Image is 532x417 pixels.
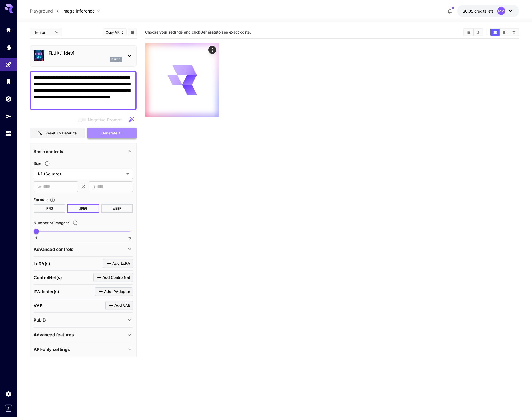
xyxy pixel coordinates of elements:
[30,128,85,139] button: Reset to defaults
[34,346,70,353] p: API-only settings
[130,29,135,35] button: Add to library
[87,128,137,139] button: Generate
[474,9,493,13] span: credits left
[490,28,519,36] div: Show images in grid viewShow images in video viewShow images in list view
[114,302,130,309] span: Add VAE
[34,145,133,158] div: Basic controls
[464,29,473,36] button: Clear Images
[34,220,70,225] span: Number of images : 1
[490,29,500,36] button: Show images in grid view
[5,405,12,412] button: Expand sidebar
[463,8,493,14] div: $0.0487
[34,197,48,202] span: Format :
[48,197,57,202] button: Choose the file format for the output image.
[30,8,62,14] nav: breadcrumb
[101,204,133,213] button: WEBP
[92,184,95,190] span: H
[34,260,50,267] p: LoRA(s)
[93,273,133,282] button: Click to add ControlNet
[34,48,133,64] div: FLUX.1 [dev]flux1d
[102,274,130,281] span: Add ControlNet
[457,5,519,17] button: $0.0487MM
[34,161,42,166] span: Size :
[103,259,133,268] button: Click to add LoRA
[128,235,133,241] span: 20
[34,314,133,326] div: PuLID
[35,30,52,35] span: Editor
[101,130,117,137] span: Generate
[34,332,74,338] p: Advanced features
[34,148,63,155] p: Basic controls
[62,8,95,14] span: Image Inference
[77,116,126,123] span: Negative prompts are not compatible with the selected model.
[88,117,122,123] span: Negative Prompt
[34,328,133,341] div: Advanced features
[5,391,12,397] div: Settings
[5,96,12,102] div: Wallet
[34,204,65,213] button: PNG
[5,61,12,68] div: Playground
[34,317,46,323] p: PuLID
[70,220,80,226] button: Specify how many images to generate in a single request. Each image generation will be charged se...
[500,29,509,36] button: Show images in video view
[5,27,12,33] div: Home
[30,8,53,14] a: Playground
[104,288,130,295] span: Add IPAdapter
[67,204,99,213] button: JPEG
[49,50,122,56] p: FLUX.1 [dev]
[208,46,216,54] div: Actions
[111,58,121,61] p: flux1d
[5,130,12,137] div: Usage
[37,184,41,190] span: W
[112,260,130,267] span: Add LoRA
[509,29,519,36] button: Show images in list view
[5,113,12,120] div: API Keys
[35,235,37,241] span: 1
[103,28,127,36] button: Copy AIR ID
[42,161,52,166] button: Adjust the dimensions of the generated image by specifying its width and height in pixels, or sel...
[145,30,251,34] span: Choose your settings and click to see exact costs.
[463,9,474,13] span: $0.05
[105,301,133,310] button: Click to add VAE
[34,302,42,309] p: VAE
[5,44,12,51] div: Models
[463,28,483,36] div: Clear ImagesDownload All
[474,29,483,36] button: Download All
[95,287,133,296] button: Click to add IPAdapter
[34,243,133,256] div: Advanced controls
[5,78,12,85] div: Library
[200,30,217,34] b: Generate
[34,288,59,295] p: IPAdapter(s)
[497,7,505,15] div: MM
[34,343,133,356] div: API-only settings
[34,246,73,252] p: Advanced controls
[37,171,124,177] span: 1:1 (Square)
[34,274,62,281] p: ControlNet(s)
